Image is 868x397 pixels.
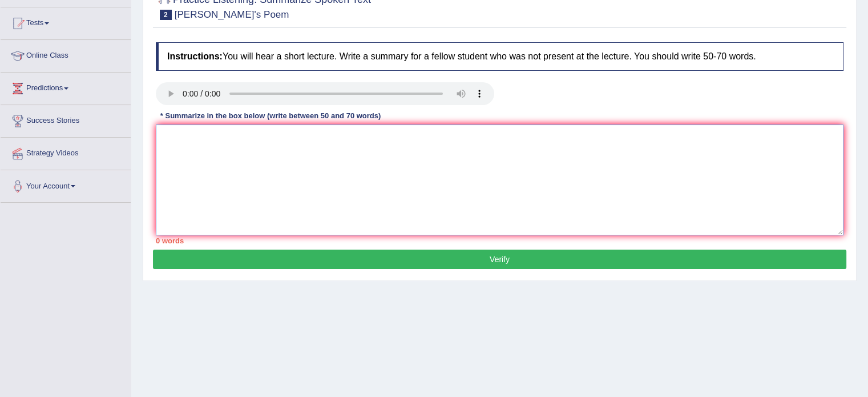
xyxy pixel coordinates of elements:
[1,170,131,199] a: Your Account
[1,105,131,134] a: Success Stories
[153,250,846,269] button: Verify
[156,235,843,246] div: 0 words
[1,40,131,69] a: Online Class
[156,42,843,71] h4: You will hear a short lecture. Write a summary for a fellow student who was not present at the le...
[167,51,223,61] b: Instructions:
[1,138,131,166] a: Strategy Videos
[175,9,289,20] small: [PERSON_NAME]'s Poem
[1,7,131,36] a: Tests
[1,73,131,101] a: Predictions
[160,10,172,20] span: 2
[156,111,385,122] div: * Summarize in the box below (write between 50 and 70 words)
